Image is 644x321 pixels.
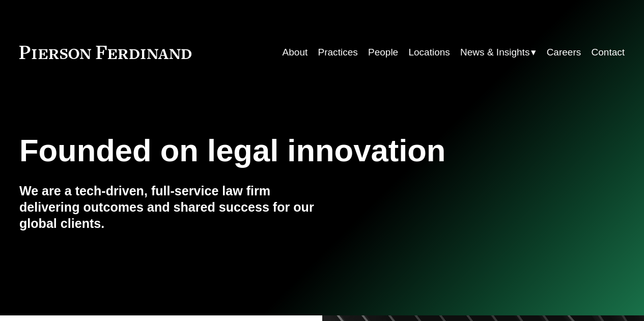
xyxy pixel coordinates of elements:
[547,43,581,62] a: Careers
[19,133,524,168] h1: Founded on legal innovation
[318,43,358,62] a: Practices
[460,43,536,62] a: folder dropdown
[368,43,398,62] a: People
[19,183,322,232] h4: We are a tech-driven, full-service law firm delivering outcomes and shared success for our global...
[460,44,529,61] span: News & Insights
[408,43,450,62] a: Locations
[283,43,308,62] a: About
[592,43,625,62] a: Contact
